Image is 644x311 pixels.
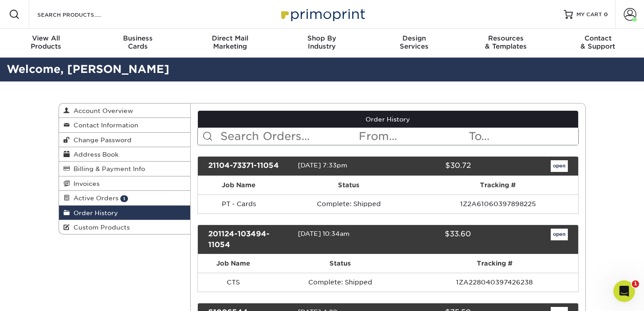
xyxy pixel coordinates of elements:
[92,29,184,58] a: BusinessCards
[298,162,347,169] span: [DATE] 7:33pm
[381,160,478,172] div: $30.72
[70,151,119,158] span: Address Book
[368,34,460,50] div: Services
[59,104,191,118] a: Account Overview
[604,11,608,18] span: 0
[198,273,269,292] td: CTS
[198,194,280,213] td: PT - Cards
[70,136,132,144] span: Change Password
[280,194,418,213] td: Complete: Shipped
[411,254,578,273] th: Tracking #
[198,254,269,273] th: Job Name
[468,128,578,145] input: To...
[59,206,191,220] a: Order History
[418,194,578,213] td: 1Z2A61060397898225
[269,254,411,273] th: Status
[269,273,411,292] td: Complete: Shipped
[613,280,635,302] iframe: Intercom live chat
[460,29,552,58] a: Resources& Templates
[201,229,298,250] div: 201124-103494-11054
[70,122,138,129] span: Contact Information
[552,29,644,58] a: Contact& Support
[70,224,130,231] span: Custom Products
[368,29,460,58] a: DesignServices
[280,176,418,194] th: Status
[551,160,568,172] a: open
[120,195,128,202] span: 1
[298,230,350,237] span: [DATE] 10:34am
[59,118,191,132] a: Contact Information
[184,34,276,42] span: Direct Mail
[59,133,191,147] a: Change Password
[92,34,184,50] div: Cards
[219,128,358,145] input: Search Orders...
[198,176,280,194] th: Job Name
[37,9,124,20] input: SEARCH PRODUCTS.....
[201,160,298,172] div: 21104-73371-11054
[276,29,368,58] a: Shop ByIndustry
[460,34,552,50] div: & Templates
[59,220,191,234] a: Custom Products
[368,34,460,42] span: Design
[418,176,578,194] th: Tracking #
[552,34,644,50] div: & Support
[70,209,118,216] span: Order History
[576,11,602,18] span: MY CART
[552,34,644,42] span: Contact
[59,162,191,176] a: Billing & Payment Info
[70,194,119,202] span: Active Orders
[70,107,133,114] span: Account Overview
[411,273,578,292] td: 1ZA228040397426238
[460,34,552,42] span: Resources
[276,34,368,50] div: Industry
[358,128,468,145] input: From...
[381,229,478,250] div: $33.60
[59,147,191,162] a: Address Book
[551,229,568,240] a: open
[184,34,276,50] div: Marketing
[276,34,368,42] span: Shop By
[59,176,191,191] a: Invoices
[184,29,276,58] a: Direct MailMarketing
[632,280,639,288] span: 1
[198,111,578,128] a: Order History
[277,5,367,24] img: Primoprint
[70,165,145,172] span: Billing & Payment Info
[59,191,191,205] a: Active Orders 1
[70,180,100,187] span: Invoices
[92,34,184,42] span: Business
